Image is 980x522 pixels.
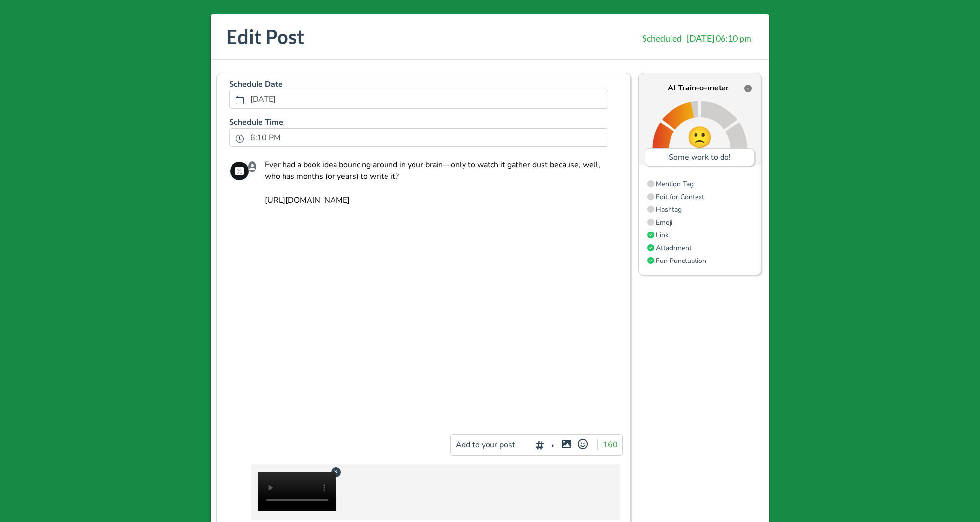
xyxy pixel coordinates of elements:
span: 🙁 [687,123,713,152]
span: Add a video or photo or swap out the default image from any link for increased visual appeal. [656,243,692,253]
span: Add exclamation marks, ellipses, etc. to better communicate tone. [656,256,706,265]
span: Add a link to drive traffic to a website or landing page. [656,231,669,240]
div: Remove attachment [330,467,342,477]
svg: clock [236,135,244,143]
p: AI Train-o-meter [652,82,748,101]
iframe: Opens a widget where you can find more information [917,493,970,517]
label: 6:10 PM [244,129,286,146]
svg: person fill [248,163,256,171]
b: Schedule Time: [229,117,285,128]
span: Add mention tags to leverage the sharing power of others. [656,179,694,189]
svg: calendar [236,96,244,104]
span: Add emojis to clarify and drive home the tone of your message. [656,218,672,227]
span: Some work to do! [669,152,731,163]
b: Schedule Date [229,79,283,89]
i: Add a video or photo or swap out the default image from any link for increased visual appeal [560,444,572,444]
span: Add hashtags for context vs. index rankings for increased engagement. [656,205,682,214]
span: Scheduled [640,30,684,46]
h2: Edit Post [226,22,754,52]
span: Add to your post [456,439,527,450]
i: Add emojis to clarify and drive home the tone of your message. [576,444,589,444]
label: [DATE] [244,91,282,108]
button: clock [235,132,244,145]
span: 160 [603,439,622,450]
span: [DATE] 06:10 pm [684,30,754,46]
span: Double-check the A.I. to make sure nothing wonky got thru. [656,192,704,202]
i: Add hashtags for context vs. index rankings for increased engagement [534,445,546,445]
button: calendar [235,93,244,106]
